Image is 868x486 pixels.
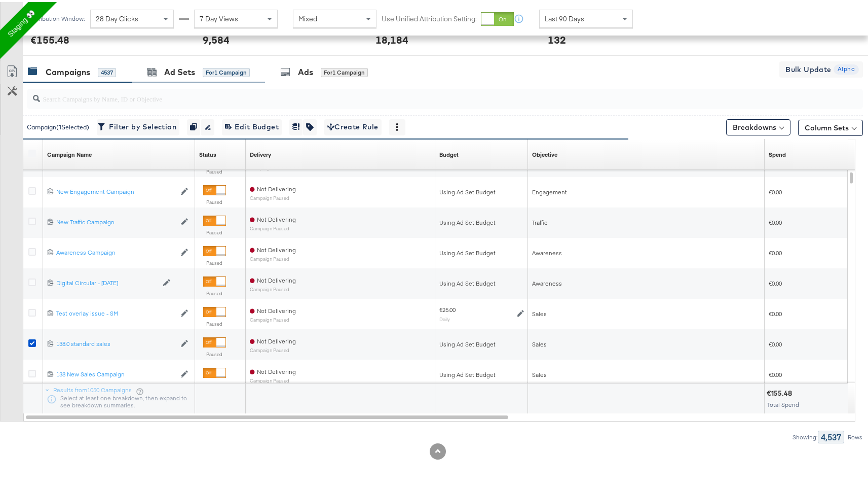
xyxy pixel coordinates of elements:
sub: Campaign Paused [250,224,296,229]
sub: Campaign Paused [250,315,296,321]
div: Using Ad Set Budget [439,369,524,377]
div: 4537 [98,66,116,75]
span: Bulk Update [785,61,831,74]
span: Sales [532,338,547,346]
label: Paused [203,319,226,325]
div: Using Ad Set Budget [439,247,524,255]
div: Budget [439,149,459,157]
div: Campaigns [46,64,90,76]
span: Not Delivering [257,335,296,343]
input: Search Campaigns by Name, ID or Objective [40,83,787,102]
span: Traffic [532,217,547,224]
span: Edit Budget [225,119,279,131]
button: Bulk Update Alpha [779,59,863,76]
div: Using Ad Set Budget [439,338,524,346]
sub: Campaign Paused [250,285,296,290]
span: Awareness [532,247,562,255]
div: €25.00 [439,304,456,312]
a: Test overlay issue - SM [56,307,175,316]
button: Edit Budget [222,117,282,133]
div: Rows [847,432,863,439]
a: 138 New Sales Campaign [56,368,175,377]
label: Paused [203,349,226,356]
sub: Campaign Paused [250,345,296,351]
div: €155.48 [30,30,69,45]
span: Engagement [532,186,567,194]
label: Paused [203,258,226,264]
span: Mixed [298,12,317,21]
button: Column Sets [798,118,863,134]
div: Campaign Name [47,149,92,157]
a: Your campaign's objective. [532,149,557,157]
span: Filter by Selection [100,119,176,131]
div: Delivery [250,149,271,157]
a: Digital Circular - [DATE] [56,277,158,286]
a: The total amount spent to date. [769,149,786,157]
div: Campaign ( 1 Selected) [27,121,89,130]
button: Create Rule [324,117,382,133]
div: Test overlay issue - SM [56,307,175,316]
a: New Engagement Campaign [56,186,175,194]
div: Status [199,149,216,157]
div: Using Ad Set Budget [439,186,524,194]
sub: Campaign Paused [250,376,296,381]
div: New Traffic Campaign [56,216,175,224]
span: Sales [532,369,547,376]
sub: Campaign Paused [250,254,296,260]
span: Not Delivering [257,366,296,373]
span: Alpha [834,62,859,72]
div: Using Ad Set Budget [439,277,524,286]
span: Not Delivering [257,214,296,221]
div: Attribution Window: [30,13,85,20]
span: Not Delivering [257,244,296,252]
div: Spend [769,149,786,157]
a: New Traffic Campaign [56,216,175,225]
span: Not Delivering [257,274,296,282]
a: Your campaign name. [47,149,92,157]
div: Showing: [792,432,818,439]
div: New Engagement Campaign [56,186,175,194]
div: Ad Sets [164,64,195,76]
div: for 1 Campaign [321,66,368,75]
button: Filter by Selection [97,117,179,133]
div: Using Ad Set Budget [439,217,524,225]
span: Sales [532,308,547,316]
label: Paused [203,288,226,295]
span: Awareness [532,277,562,285]
span: 7 Day Views [200,12,238,21]
div: Awareness Campaign [56,247,175,255]
a: Shows the current state of your Ad Campaign. [199,149,216,157]
div: €155.48 [767,387,795,396]
a: 138.0 standard sales [56,338,175,346]
div: Objective [532,149,557,157]
sub: Campaign Paused [250,193,296,199]
div: 132 [548,30,567,45]
label: Use Unified Attribution Setting: [382,12,477,22]
a: Awareness Campaign [56,247,175,255]
span: Not Delivering [257,183,296,191]
a: The maximum amount you're willing to spend on your ads, on average each day or over the lifetime ... [439,149,459,157]
span: 28 Day Clicks [96,12,138,21]
div: 18,184 [375,30,408,45]
a: Reflects the ability of your Ad Campaign to achieve delivery based on ad states, schedule and bud... [250,149,271,157]
div: 9,584 [203,30,230,45]
label: Paused [203,197,226,203]
div: Ads [298,64,313,76]
div: Digital Circular - [DATE] [56,277,158,285]
span: Create Rule [327,119,379,131]
sub: Daily [439,314,450,320]
div: for 1 Campaign [203,66,250,75]
button: Breakdowns [726,117,790,133]
span: Not Delivering [257,305,296,313]
label: Paused [203,227,226,234]
span: Total Spend [767,399,799,406]
div: 4,537 [818,429,844,441]
span: Last 90 Days [545,12,584,21]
